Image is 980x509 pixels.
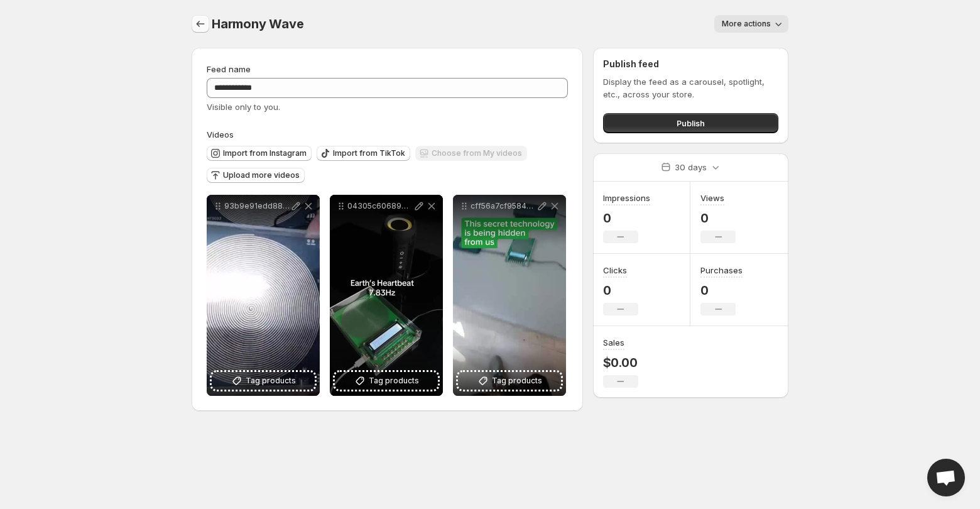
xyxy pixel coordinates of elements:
[675,161,707,173] p: 30 days
[207,129,234,140] span: Videos
[246,375,296,387] span: Tag products
[677,117,705,129] span: Publish
[700,264,743,276] h3: Purchases
[224,201,290,211] p: 93b9e91edd884b8ea0875c3daca6f502
[333,148,405,158] span: Import from TikTok
[330,195,443,396] div: 04305c60689640e79728d531b89931abTag products
[317,146,410,161] button: Import from TikTok
[714,15,788,33] button: More actions
[492,375,542,387] span: Tag products
[192,15,209,33] button: Settings
[700,283,743,298] p: 0
[603,211,650,226] p: 0
[369,375,419,387] span: Tag products
[722,19,771,29] span: More actions
[223,170,300,180] span: Upload more videos
[603,192,650,204] h3: Impressions
[603,113,778,133] button: Publish
[207,195,320,396] div: 93b9e91edd884b8ea0875c3daca6f502Tag products
[458,372,561,390] button: Tag products
[603,58,778,70] h2: Publish feed
[603,355,638,370] p: $0.00
[347,201,413,211] p: 04305c60689640e79728d531b89931ab
[471,201,536,211] p: cff56a7cf95842d2b61b4d9a7053c29f
[207,146,312,161] button: Import from Instagram
[603,336,624,349] h3: Sales
[927,459,965,496] div: Open chat
[207,64,251,74] span: Feed name
[603,283,638,298] p: 0
[603,264,627,276] h3: Clicks
[207,168,305,183] button: Upload more videos
[453,195,566,396] div: cff56a7cf95842d2b61b4d9a7053c29fTag products
[603,75,778,101] p: Display the feed as a carousel, spotlight, etc., across your store.
[207,102,280,112] span: Visible only to you.
[212,372,315,390] button: Tag products
[700,192,724,204] h3: Views
[212,16,304,31] span: Harmony Wave
[700,211,736,226] p: 0
[335,372,438,390] button: Tag products
[223,148,307,158] span: Import from Instagram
